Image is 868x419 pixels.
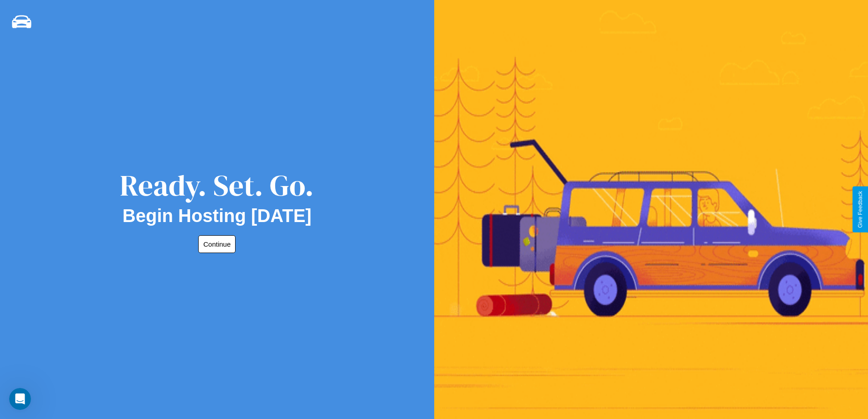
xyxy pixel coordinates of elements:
button: Continue [198,235,236,253]
iframe: Intercom live chat [9,388,31,410]
div: Give Feedback [857,191,863,228]
div: Ready. Set. Go. [120,165,314,206]
h2: Begin Hosting [DATE] [123,206,312,226]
